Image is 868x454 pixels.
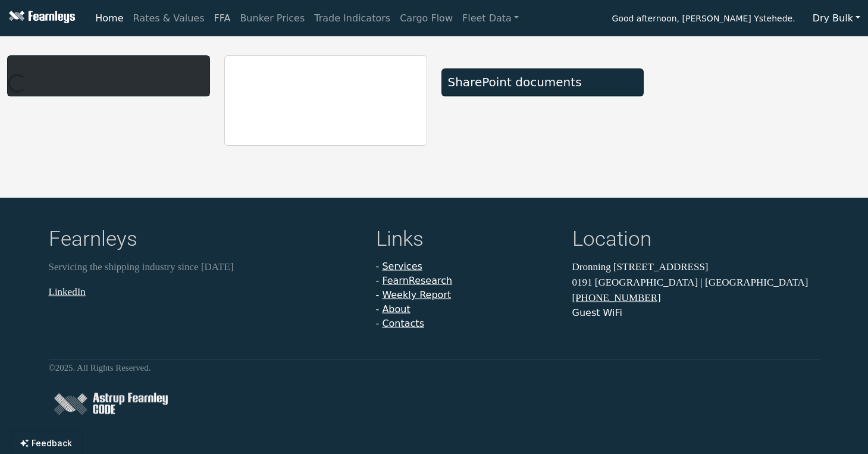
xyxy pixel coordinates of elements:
[382,289,451,300] a: Weekly Report
[572,306,622,320] button: Guest WiFi
[235,7,309,30] a: Bunker Prices
[376,259,558,274] li: -
[572,274,820,290] p: 0191 [GEOGRAPHIC_DATA] | [GEOGRAPHIC_DATA]
[90,7,128,30] a: Home
[129,7,209,30] a: Rates & Values
[309,7,395,30] a: Trade Indicators
[49,227,362,255] h4: Fearnleys
[805,7,868,30] button: Dry Bulk
[49,286,86,297] a: LinkedIn
[225,56,427,145] iframe: report archive
[376,274,558,288] li: -
[376,317,558,331] li: -
[382,275,452,286] a: FearnResearch
[448,75,638,89] div: SharePoint documents
[572,292,661,303] a: [PHONE_NUMBER]
[572,227,820,255] h4: Location
[49,259,362,275] p: Servicing the shipping industry since [DATE]
[376,302,558,317] li: -
[382,303,410,315] a: About
[209,7,236,30] a: FFA
[376,288,558,302] li: -
[572,259,820,275] p: Dronning [STREET_ADDRESS]
[382,261,422,272] a: Services
[376,227,558,255] h4: Links
[457,7,524,30] a: Fleet Data
[49,363,151,372] small: © 2025 . All Rights Reserved.
[395,7,457,30] a: Cargo Flow
[382,318,424,329] a: Contacts
[612,10,795,30] span: Good afternoon, [PERSON_NAME] Ystehede.
[6,11,75,26] img: Fearnleys Logo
